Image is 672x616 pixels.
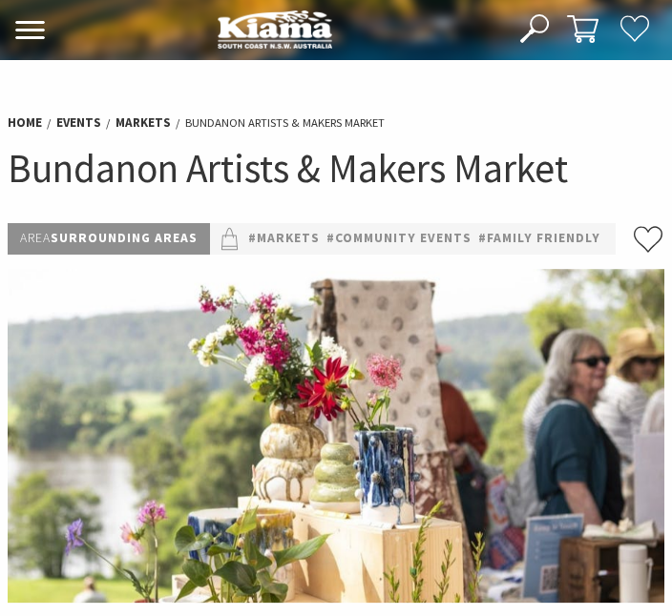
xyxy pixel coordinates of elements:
li: Bundanon Artists & Makers Market [185,113,385,133]
img: Kiama Logo [218,10,332,49]
a: Home [8,114,42,132]
a: Events [56,114,101,132]
a: #Family Friendly [478,228,600,250]
a: #Community Events [326,228,472,250]
a: #Markets [248,228,320,250]
img: A seleciton of ceramic goods are placed on a table outdoor with river views behind [8,269,664,603]
p: Surrounding Areas [8,223,210,255]
span: Area [20,230,51,246]
h1: Bundanon Artists & Makers Market [8,143,664,195]
a: Markets [115,114,171,132]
